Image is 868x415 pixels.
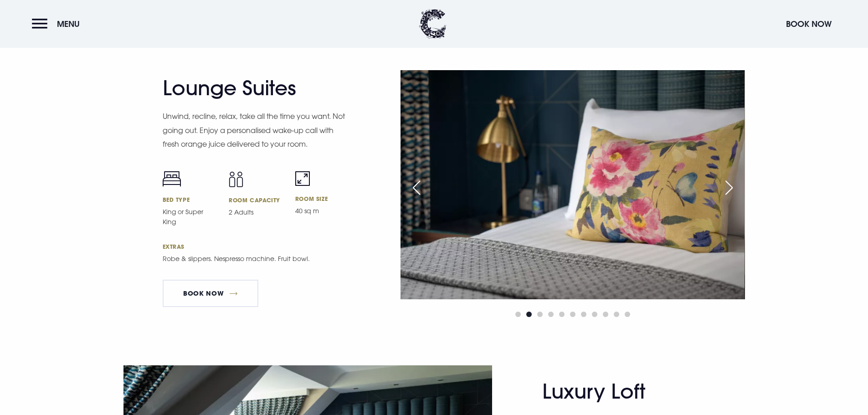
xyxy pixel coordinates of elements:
[163,76,340,100] h2: Lounge Suites
[295,206,351,216] p: 40 sq m
[581,312,586,317] span: Go to slide 7
[542,379,720,404] h2: Luxury Loft
[57,19,80,29] span: Menu
[163,243,351,250] h6: Extras
[548,312,554,317] span: Go to slide 4
[625,312,630,317] span: Go to slide 11
[614,312,619,317] span: Go to slide 10
[229,207,284,217] p: 2 Adults
[229,196,284,204] h6: Room Capacity
[163,207,218,227] p: King or Super King
[295,171,310,186] img: Room size icon
[163,171,181,187] img: Bed icon
[603,312,608,317] span: Go to slide 9
[163,109,349,151] p: Unwind, recline, relax, take all the time you want. Not going out. Enjoy a personalised wake-up c...
[592,312,597,317] span: Go to slide 8
[229,171,243,187] img: Capacity icon
[515,312,521,317] span: Go to slide 1
[163,196,218,203] h6: Bed Type
[570,312,575,317] span: Go to slide 6
[401,70,745,299] img: Hotel in Bangor Northern Ireland
[537,312,543,317] span: Go to slide 3
[718,178,740,198] div: Next slide
[405,178,428,198] div: Previous slide
[781,14,836,34] button: Book Now
[526,312,532,317] span: Go to slide 2
[163,280,258,307] a: Book Now
[419,9,447,39] img: Clandeboye Lodge
[559,312,565,317] span: Go to slide 5
[295,195,351,202] h6: Room Size
[32,14,84,34] button: Menu
[163,254,349,264] p: Robe & slippers. Nespresso machine. Fruit bowl.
